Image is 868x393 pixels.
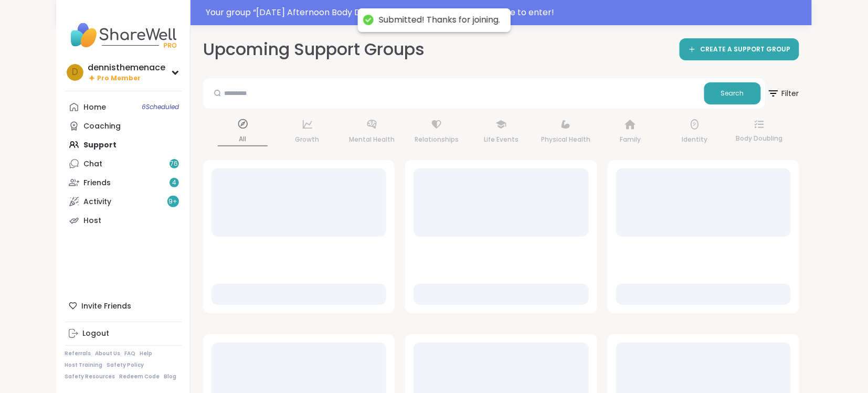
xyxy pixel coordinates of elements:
button: Search [704,82,761,104]
a: Referrals [65,350,91,357]
a: Blog [164,373,176,380]
a: Safety Resources [65,373,115,380]
a: Safety Policy [107,362,144,369]
span: Filter [767,81,799,106]
div: dennisthemenace [88,62,165,73]
a: Help [140,350,152,357]
a: Chat76 [65,154,182,173]
div: Host [83,216,101,226]
a: Redeem Code [119,373,160,380]
a: Coaching [65,116,182,135]
span: 9 + [169,197,178,206]
a: Host Training [65,362,102,369]
div: Friends [83,178,111,188]
span: 4 [172,178,176,187]
span: Pro Member [97,74,141,83]
a: FAQ [124,350,135,357]
a: About Us [95,350,120,357]
span: 76 [171,160,178,168]
a: Friends4 [65,173,182,192]
div: Coaching [83,121,121,132]
span: Search [721,89,744,98]
div: Invite Friends [65,296,182,315]
div: Your group “ [DATE] Afternoon Body Double Buddies ” has started. Click here to enter! [206,6,806,19]
a: Logout [65,324,182,343]
a: CREATE A SUPPORT GROUP [680,38,799,60]
button: Filter [767,78,799,109]
a: Activity9+ [65,192,182,211]
a: Home6Scheduled [65,98,182,116]
span: d [72,66,78,79]
img: ShareWell Nav Logo [65,17,182,54]
div: Home [83,102,106,113]
a: Host [65,211,182,230]
h2: Upcoming Support Groups [203,38,425,61]
div: Logout [82,328,109,339]
span: CREATE A SUPPORT GROUP [701,45,791,54]
div: Chat [83,159,102,169]
div: Activity [83,197,111,207]
span: 6 Scheduled [142,103,179,111]
div: Submitted! Thanks for joining. [379,15,500,26]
